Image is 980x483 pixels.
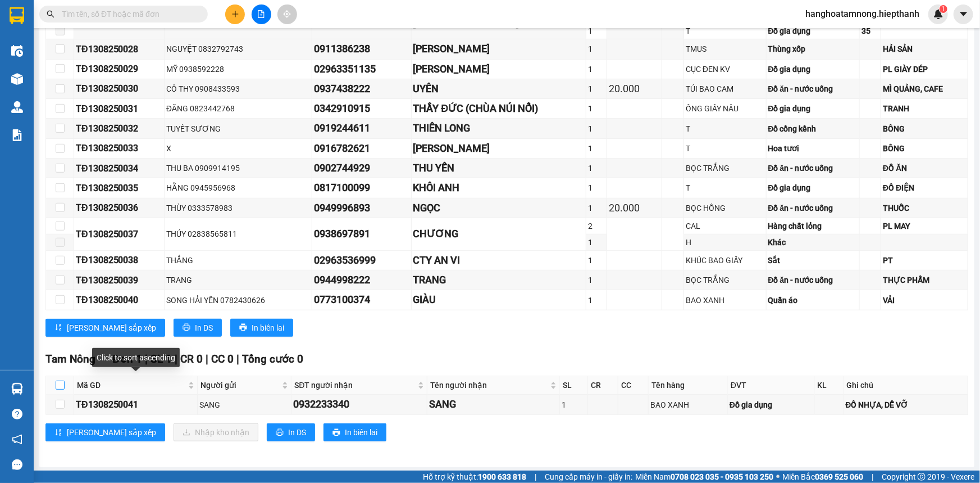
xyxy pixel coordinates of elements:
[429,396,558,412] div: SANG
[588,220,605,232] div: 2
[314,101,409,116] div: 0342910915
[768,83,858,95] div: Đồ ăn - nước uống
[312,39,412,59] td: 0911386238
[609,81,660,97] div: 20.000
[430,379,548,391] span: Tên người nhận
[314,292,409,308] div: 0773100374
[312,99,412,119] td: 0342910915
[768,102,858,115] div: Đồ gia dụng
[413,226,585,242] div: CHƯƠNG
[283,10,291,18] span: aim
[67,426,156,439] span: [PERSON_NAME] sắp xếp
[686,102,764,115] div: ỐNG GIẤY NÂU
[588,123,605,135] div: 1
[883,202,966,214] div: THUỐC
[314,81,409,97] div: 0937438222
[686,236,764,249] div: H
[74,39,165,59] td: TĐ1308250028
[76,253,162,267] div: TĐ1308250038
[74,178,165,198] td: TĐ1308250035
[312,178,412,198] td: 0817100099
[312,198,412,218] td: 0949996893
[427,395,560,414] td: SANG
[211,353,234,365] span: CC 0
[588,254,605,267] div: 1
[412,139,587,159] td: ĐỨC NGUYỄN
[312,119,412,138] td: 0919244611
[686,220,764,232] div: CAL
[768,202,858,214] div: Đồ ăn - nước uống
[166,142,310,155] div: X
[728,376,814,395] th: ĐVT
[671,472,773,481] strong: 0708 023 035 - 0935 103 250
[314,200,409,216] div: 0949996893
[562,399,586,411] div: 1
[768,142,858,155] div: Hoa tươi
[413,200,585,216] div: NGỌC
[74,99,165,119] td: TĐ1308250031
[588,236,605,249] div: 1
[588,63,605,75] div: 1
[314,120,409,136] div: 0919244611
[195,322,213,334] span: In DS
[12,459,22,470] span: message
[686,254,764,267] div: KHÚC BAO GIẤY
[412,251,587,270] td: CTY AN VI
[883,102,966,115] div: TRANH
[166,43,310,55] div: NGUYỆT 0832792743
[959,9,969,19] span: caret-down
[323,423,386,441] button: printerIn biên lai
[314,180,409,196] div: 0817100099
[314,61,409,77] div: 02963351135
[545,471,632,483] span: Cung cấp máy in - giấy in:
[413,252,585,268] div: CTY AN VI
[314,226,409,242] div: 0938697891
[815,472,863,481] strong: 0369 525 060
[166,182,310,194] div: HẰNG 0945956968
[412,99,587,119] td: THẦY ĐỨC (CHÙA NÚI NỔI)
[686,182,764,194] div: T
[288,426,306,439] span: In DS
[883,43,966,55] div: HẢI SẢN
[883,254,966,267] div: PT
[412,198,587,218] td: NGỌC
[166,162,310,174] div: THU BA 0909914195
[941,5,945,13] span: 1
[686,123,764,135] div: T
[225,4,245,24] button: plus
[588,142,605,155] div: 1
[76,181,162,195] div: TĐ1308250035
[412,178,587,198] td: KHÔI ANH
[76,42,162,56] div: TĐ1308250028
[686,25,764,37] div: T
[588,182,605,194] div: 1
[45,353,95,365] span: Tam Nông
[768,162,858,174] div: Đồ ăn - nước uống
[883,182,966,194] div: ĐỒ ĐIỆN
[76,82,162,96] div: TĐ1308250030
[312,290,412,310] td: 0773100374
[166,274,310,286] div: TRANG
[535,471,536,483] span: |
[257,10,265,18] span: file-add
[76,398,195,412] div: TĐ1308250041
[413,120,585,136] div: THIÊN LONG
[74,79,165,99] td: TĐ1308250030
[166,63,310,75] div: MỸ 0938592228
[54,323,62,332] span: sort-ascending
[782,471,863,483] span: Miền Bắc
[314,160,409,176] div: 0902744929
[686,83,764,95] div: TÚI BAO CAM
[413,61,585,77] div: [PERSON_NAME]
[768,274,858,286] div: Đồ ăn - nước uống
[236,353,239,365] span: |
[768,220,858,232] div: Hàng chất lỏng
[768,43,858,55] div: Thùng xốp
[76,293,162,307] div: TĐ1308250040
[883,123,966,135] div: BÔNG
[76,141,162,155] div: TĐ1308250033
[77,379,186,391] span: Mã GD
[11,101,23,113] img: warehouse-icon
[412,119,587,138] td: THIÊN LONG
[412,79,587,99] td: UYÊN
